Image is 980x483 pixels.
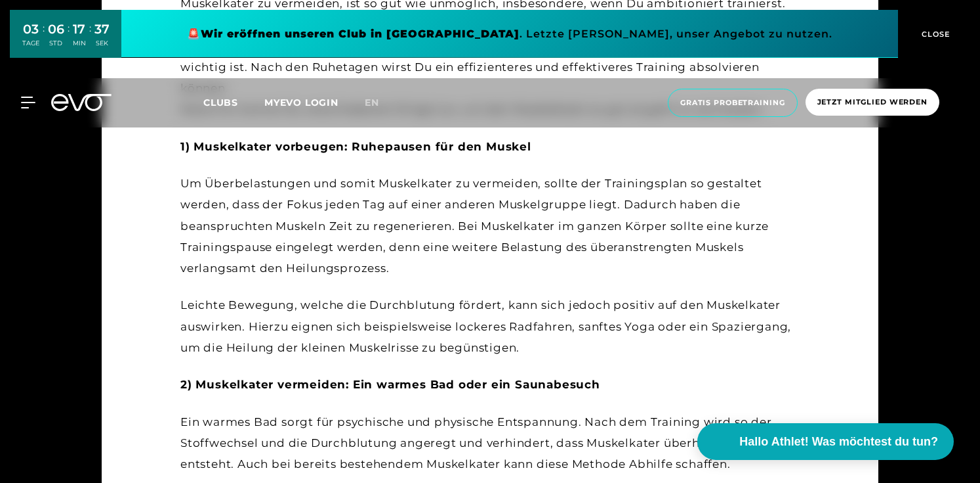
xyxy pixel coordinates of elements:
[365,95,395,110] a: en
[43,21,45,56] div: :
[680,97,785,108] span: Gratis Probetraining
[180,294,800,358] div: Leichte Bewegung, welche die Durchblutung fördert, kann sich jedoch positiv auf den Muskelkater a...
[697,423,954,460] button: Hallo Athlet! Was möchtest du tun?
[22,20,39,39] div: 03
[73,39,86,48] div: MIN
[203,97,238,108] span: Clubs
[180,173,800,279] div: Um Überbelastungen und somit Muskelkater zu vermeiden, sollte der Trainingsplan so gestaltet werd...
[264,97,338,108] a: MYEVO LOGIN
[802,89,943,117] a: Jetzt Mitglied werden
[664,89,802,117] a: Gratis Probetraining
[94,20,110,39] div: 37
[73,20,86,39] div: 17
[365,97,379,108] span: en
[739,433,938,451] span: Hallo Athlet! Was möchtest du tun?
[48,39,64,48] div: STD
[48,20,64,39] div: 06
[898,10,970,58] button: CLOSE
[203,96,264,108] a: Clubs
[22,39,39,48] div: TAGE
[180,140,531,153] strong: 1) Muskelkater vorbeugen: Ruhepausen für den Muskel
[94,39,110,48] div: SEK
[180,378,600,391] strong: 2) Muskelkater vermeiden: Ein warmes Bad oder ein Saunabesuch
[817,97,928,108] span: Jetzt Mitglied werden
[180,411,800,475] div: Ein warmes Bad sorgt für psychische und physische Entspannung. Nach dem Training wird so der Stof...
[68,21,70,56] div: :
[918,28,950,40] span: CLOSE
[89,21,91,56] div: :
